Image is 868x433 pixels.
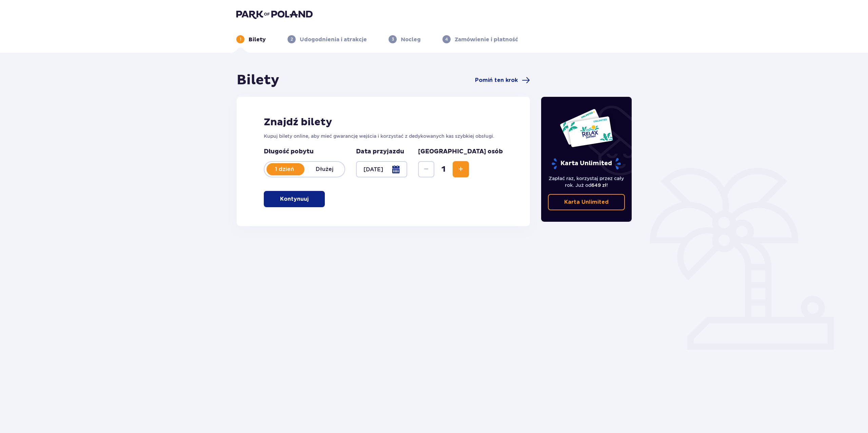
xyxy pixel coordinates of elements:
div: 3Nocleg [389,35,421,43]
p: 4 [445,36,448,42]
div: 4Zamówienie i płatność [442,35,518,43]
p: Karta Unlimited [551,158,622,170]
p: Nocleg [401,36,421,43]
span: 649 zł [591,182,607,188]
p: Zamówienie i płatność [455,36,518,43]
p: 1 [240,36,241,42]
p: 3 [392,36,394,42]
button: Zwiększ [453,161,469,177]
p: 1 dzień [264,166,304,173]
a: Karta Unlimited [548,194,625,210]
p: Karta Unlimited [564,198,609,206]
span: Pomiń ten krok [475,77,518,84]
h2: Znajdź bilety [264,116,503,129]
img: Dwie karty całoroczne do Suntago z napisem 'UNLIMITED RELAX', na białym tle z tropikalnymi liśćmi... [559,108,613,148]
div: 2Udogodnienia i atrakcje [288,35,367,43]
img: Park of Poland logo [236,9,313,19]
div: 1Bilety [236,35,266,43]
p: Długość pobytu [264,148,345,156]
button: Kontynuuj [264,191,325,207]
button: Zmniejsz [418,161,434,177]
p: Data przyjazdu [356,148,404,156]
p: Dłużej [304,166,344,173]
p: 2 [291,36,293,42]
p: Kupuj bilety online, aby mieć gwarancję wejścia i korzystać z dedykowanych kas szybkiej obsługi. [264,133,503,139]
h1: Bilety [237,72,279,89]
p: Kontynuuj [280,195,309,203]
p: Bilety [249,36,266,43]
p: [GEOGRAPHIC_DATA] osób [418,148,503,156]
p: Zapłać raz, korzystaj przez cały rok. Już od ! [548,175,625,189]
a: Pomiń ten krok [475,76,530,84]
p: Udogodnienia i atrakcje [300,36,367,43]
span: 1 [436,164,451,174]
